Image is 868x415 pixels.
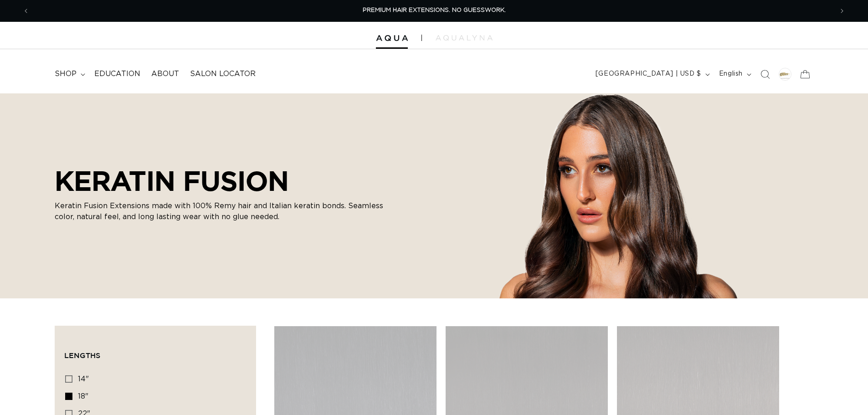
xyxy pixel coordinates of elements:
img: aqualyna.com [436,35,493,41]
span: 14" [78,375,89,383]
span: Lengths [64,351,100,359]
span: [GEOGRAPHIC_DATA] | USD $ [596,69,701,79]
span: Education [94,69,140,79]
span: PREMIUM HAIR EXTENSIONS. NO GUESSWORK. [363,7,506,13]
h2: KERATIN FUSION [55,165,401,197]
summary: shop [49,64,89,84]
span: 18" [78,393,88,400]
p: Keratin Fusion Extensions made with 100% Remy hair and Italian keratin bonds. Seamless color, nat... [55,200,401,222]
span: Salon Locator [190,69,256,79]
button: Previous announcement [16,2,36,20]
span: shop [55,69,77,79]
a: Salon Locator [185,64,261,84]
button: [GEOGRAPHIC_DATA] | USD $ [590,66,714,83]
img: Aqua Hair Extensions [376,35,408,41]
summary: Lengths (0 selected) [64,335,247,368]
summary: Search [755,64,775,84]
button: Next announcement [832,2,852,20]
button: English [714,66,755,83]
span: About [151,69,179,79]
a: Education [89,64,146,84]
span: English [719,69,743,79]
a: About [146,64,185,84]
